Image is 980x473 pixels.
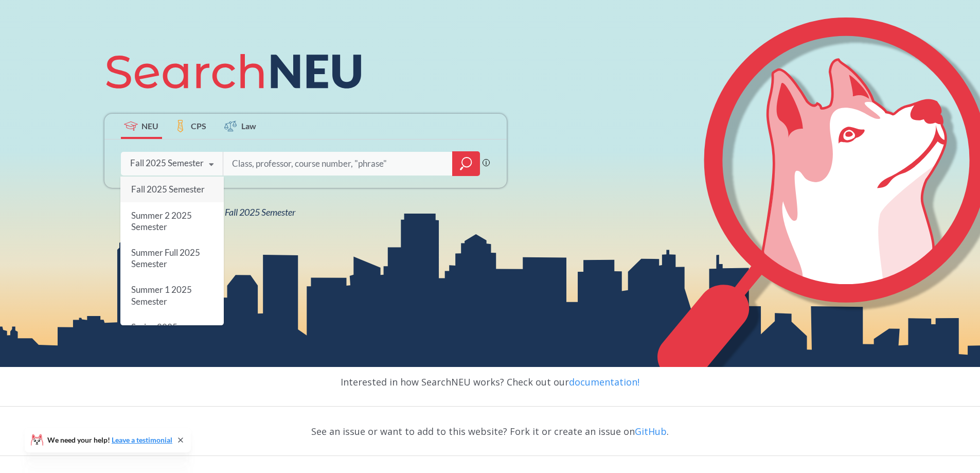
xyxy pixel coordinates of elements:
[635,425,667,437] a: GitHub
[131,209,191,232] span: Summer 2 2025 Semester
[130,206,295,218] span: View all classes for
[131,247,200,269] span: Summer Full 2025 Semester
[131,322,177,344] span: Spring 2025 Semester
[205,206,295,218] span: NEU Fall 2025 Semester
[131,184,204,195] span: Fall 2025 Semester
[452,151,480,176] div: magnifying glass
[141,120,158,132] span: NEU
[569,376,639,388] a: documentation!
[130,157,204,169] div: Fall 2025 Semester
[460,156,472,171] svg: magnifying glass
[241,120,256,132] span: Law
[231,153,445,174] input: Class, professor, course number, "phrase"
[131,284,191,306] span: Summer 1 2025 Semester
[191,120,206,132] span: CPS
